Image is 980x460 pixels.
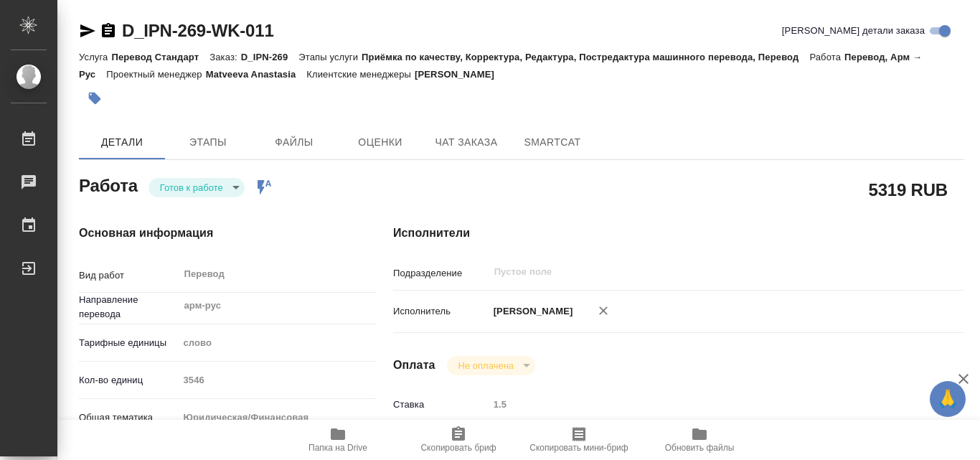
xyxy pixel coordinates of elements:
p: Ставка [393,398,489,412]
p: Проектный менеджер [106,69,205,80]
p: Перевод Стандарт [111,52,209,62]
h4: Оплата [393,357,435,374]
p: Matveeva Anastasia [206,69,307,80]
p: Этапы услуги [298,52,362,62]
input: Пустое поле [489,394,917,415]
p: Вид работ [79,268,178,283]
div: Юридическая/Финансовая [178,405,377,430]
p: Клиентские менеджеры [306,69,415,80]
span: Детали [88,133,156,151]
button: Не оплачена [454,360,518,372]
span: Этапы [174,133,242,151]
span: Чат заказа [432,133,501,151]
button: Скопировать ссылку для ЯМессенджера [79,22,96,39]
span: [PERSON_NAME] детали заказа [782,24,925,38]
button: 🙏 [930,381,966,417]
button: Скопировать бриф [398,420,519,460]
p: Кол-во единиц [79,373,178,388]
input: Пустое поле [178,370,377,390]
p: [PERSON_NAME] [489,304,573,319]
span: Обновить файлы [665,443,735,453]
div: Готов к работе [447,356,535,375]
button: Обновить файлы [639,420,760,460]
input: Пустое поле [493,263,883,281]
button: Скопировать ссылку [100,22,117,39]
div: Готов к работе [149,178,245,197]
p: Направление перевода [79,293,178,321]
span: SmartCat [518,133,587,151]
button: Готов к работе [156,182,227,194]
p: Исполнитель [393,304,489,319]
p: [PERSON_NAME] [415,69,505,80]
h2: 5319 RUB [869,177,948,202]
p: Услуга [79,52,111,62]
p: Общая тематика [79,410,178,425]
span: Скопировать мини-бриф [529,443,628,453]
p: D_IPN-269 [241,52,299,62]
span: Файлы [260,133,329,151]
h4: Основная информация [79,225,336,242]
p: Подразделение [393,266,489,281]
span: 🙏 [936,384,960,414]
button: Папка на Drive [278,420,398,460]
h4: Исполнители [393,225,964,242]
span: Оценки [346,133,415,151]
p: Заказ: [209,52,240,62]
p: Приёмка по качеству, Корректура, Редактура, Постредактура машинного перевода, Перевод [362,52,809,62]
button: Скопировать мини-бриф [519,420,639,460]
button: Удалить исполнителя [588,295,619,327]
h2: Работа [79,172,138,197]
p: Работа [809,52,844,62]
p: Тарифные единицы [79,336,178,350]
button: Добавить тэг [79,83,110,114]
span: Скопировать бриф [420,443,496,453]
span: Папка на Drive [308,443,367,453]
div: слово [178,331,377,355]
a: D_IPN-269-WK-011 [122,21,274,40]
